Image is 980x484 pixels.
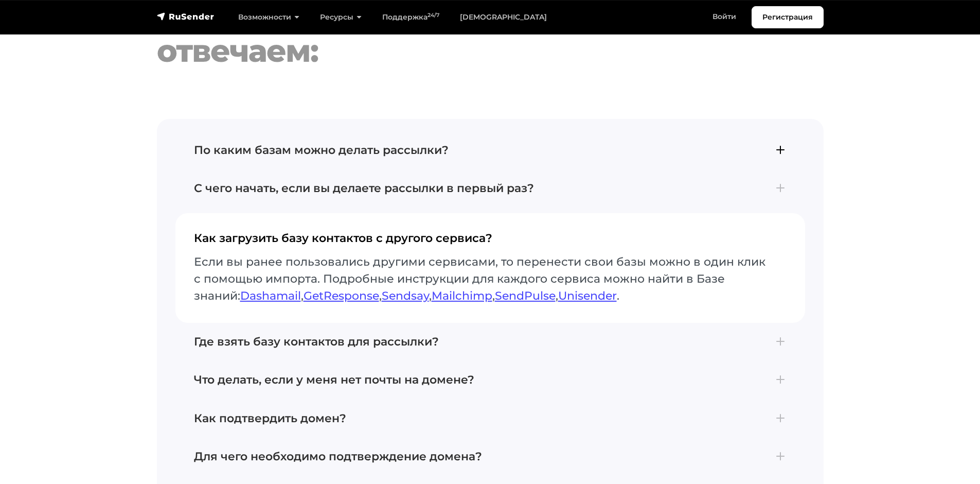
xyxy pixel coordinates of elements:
[382,289,429,303] a: Sendsay
[194,412,787,425] h4: Как подтвердить домен?
[194,253,787,304] p: Если вы ранее пользовались другими сервисами, то перенести свои базы можно в один клик с помощью ...
[194,373,787,387] h4: Что делать, если у меня нет почты на домене?
[194,144,787,157] h4: По каким базам можно делать рассылки?
[240,289,301,303] a: Dashamail
[556,289,558,303] a: ,
[304,289,379,303] a: GetResponse
[450,7,557,28] a: [DEMOGRAPHIC_DATA]
[379,289,382,303] a: ,
[301,289,304,303] a: ,
[558,289,617,303] a: Unisender
[157,32,767,70] div: отвечаем:
[492,289,495,303] a: ,
[194,182,787,195] h4: С чего начать, если вы делаете рассылки в первый раз?
[429,289,432,303] a: ,
[194,450,787,463] h4: Для чего необходимо подтверждение домена?
[752,6,824,28] a: Регистрация
[432,289,492,303] a: Mailchimp
[372,7,450,28] a: Поддержка24/7
[427,12,439,19] sup: 24/7
[157,11,215,22] img: RuSender
[228,7,310,28] a: Возможности
[194,232,787,253] h4: Как загрузить базу контактов с другого сервиса?
[617,289,619,303] a: .
[702,6,746,27] a: Войти
[495,289,556,303] a: SendPulse
[194,335,787,349] h4: Где взять базу контактов для рассылки?
[310,7,372,28] a: Ресурсы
